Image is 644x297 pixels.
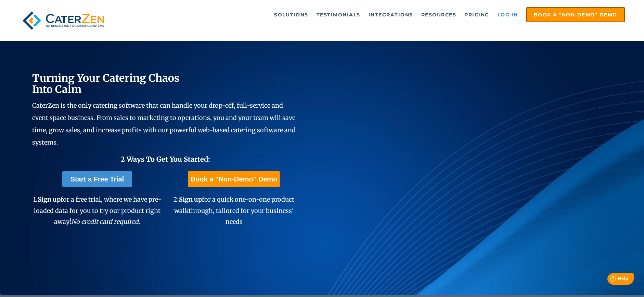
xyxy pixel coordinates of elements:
a: Integrations [365,8,416,22]
a: Book a "Non-Demo" Demo [526,7,625,22]
a: Resources [418,8,460,22]
a: Start a Free Trial [62,171,132,187]
div: Navigation Menu [123,7,625,22]
span: 2. for a quick one-on-one product walkthrough, tailored for your business' needs [173,195,294,226]
span: Turning Your Catering Chaos Into Calm [32,71,180,96]
em: No credit card required. [71,218,140,226]
span: 1. for a free trial, where we have pre-loaded data for you to try our product right away! [33,195,161,226]
iframe: Help widget launcher [583,270,636,289]
a: Solutions [271,8,312,22]
span: Sign up [179,195,202,203]
span: CaterZen is the only catering software that can handle your drop-off, full-service and event spac... [32,102,296,146]
a: Pricing [461,8,493,22]
a: Testimonials [313,8,364,22]
span: 2 Ways To Get You Started: [121,155,210,163]
span: Sign up [38,195,61,203]
img: caterzen [19,7,107,34]
a: Book a "Non-Demo" Demo [188,171,280,187]
a: Log in [494,8,521,22]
